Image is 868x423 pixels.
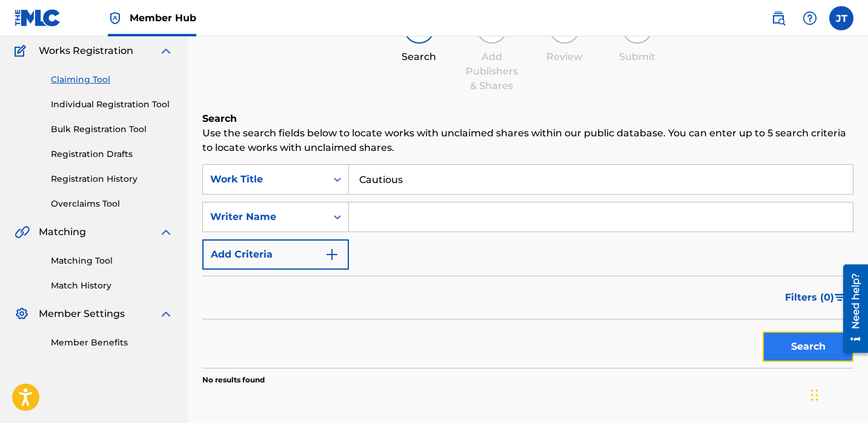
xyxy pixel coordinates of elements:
img: 9d2ae6d4665cec9f34b9.svg [325,247,339,262]
div: User Menu [829,6,853,30]
a: Member Benefits [51,336,173,349]
div: Search [389,50,449,64]
div: Add Publishers & Shares [462,50,522,93]
div: Writer Name [210,210,319,224]
div: Review [534,50,595,64]
div: Drag [811,377,818,413]
img: expand [159,307,173,321]
a: Public Search [766,6,790,30]
div: Help [798,6,822,30]
a: Registration Drafts [51,148,173,161]
iframe: Resource Center [834,260,868,358]
span: Member Settings [39,307,125,321]
a: Overclaims Tool [51,198,173,210]
span: Works Registration [39,44,133,58]
img: expand [159,225,173,239]
div: Submit [607,50,668,64]
a: Matching Tool [51,255,173,267]
a: Bulk Registration Tool [51,123,173,136]
h6: Search [202,112,853,126]
span: Filters ( 0 ) [785,290,834,305]
img: search [771,11,786,25]
a: Registration History [51,173,173,185]
img: expand [159,44,173,58]
iframe: Chat Widget [807,365,868,423]
img: Member Settings [15,307,29,321]
img: Top Rightsholder [108,11,122,25]
p: Use the search fields below to locate works with unclaimed shares within our public database. You... [202,126,853,155]
span: Member Hub [130,11,196,25]
img: help [803,11,817,25]
button: Search [763,331,853,362]
button: Add Criteria [202,239,349,270]
img: MLC Logo [15,9,61,27]
img: Works Registration [15,44,30,58]
a: Match History [51,279,173,292]
form: Search Form [202,164,853,368]
img: Matching [15,225,30,239]
div: Work Title [210,172,319,187]
span: Matching [39,225,86,239]
p: No results found [202,375,265,385]
a: Individual Registration Tool [51,98,173,111]
a: Claiming Tool [51,73,173,86]
button: Filters (0) [778,282,853,313]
